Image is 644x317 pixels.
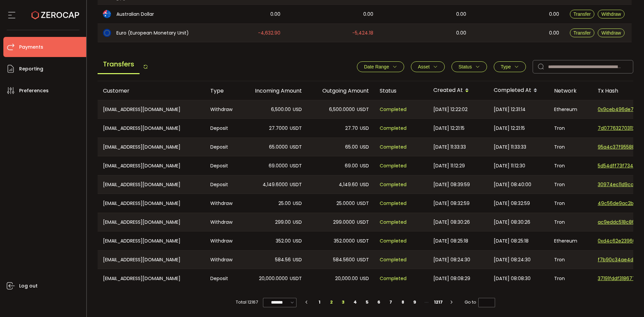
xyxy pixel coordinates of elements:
span: Transfer [574,30,591,36]
div: Tron [549,175,592,194]
li: 3 [337,298,350,307]
li: 9 [409,298,421,307]
span: Completed [380,162,407,170]
div: Withdraw [205,100,240,118]
span: USD [293,200,302,207]
div: Ethereum [549,100,592,118]
span: 65.00 [345,143,358,151]
div: Tron [549,213,592,231]
div: Deposit [205,156,240,175]
span: Date Range [364,64,389,69]
button: Date Range [357,61,404,72]
span: 4,149.60 [339,181,358,189]
div: Created At [428,85,488,96]
div: Ethereum [549,231,592,250]
span: USD [360,143,369,151]
div: [EMAIL_ADDRESS][DOMAIN_NAME] [98,194,205,213]
li: 2 [325,298,337,307]
span: USD [293,218,302,226]
li: 4 [349,298,361,307]
div: [EMAIL_ADDRESS][DOMAIN_NAME] [98,213,205,231]
span: 352.00 [276,237,291,245]
span: USDT [357,106,369,113]
span: Australian Dollar [116,11,154,18]
span: -4,632.90 [258,29,280,37]
div: Type [205,87,240,95]
span: 65.0000 [269,143,288,151]
button: Status [451,61,487,72]
span: 299.00 [275,218,291,226]
span: Status [459,64,472,69]
span: 20,000.00 [335,275,358,282]
div: Tron [549,119,592,138]
span: Type [501,64,511,69]
li: 6 [373,298,385,307]
div: [EMAIL_ADDRESS][DOMAIN_NAME] [98,119,205,138]
div: [EMAIL_ADDRESS][DOMAIN_NAME] [98,138,205,156]
span: 299.0000 [333,218,355,226]
div: [EMAIL_ADDRESS][DOMAIN_NAME] [98,231,205,250]
span: Completed [380,256,407,264]
div: Incoming Amount [240,87,307,95]
span: [DATE] 11:33:33 [433,143,466,151]
span: Completed [380,143,407,151]
div: Withdraw [205,251,240,269]
span: USD [293,237,302,245]
div: [EMAIL_ADDRESS][DOMAIN_NAME] [98,251,205,269]
span: [DATE] 12:21:15 [433,124,465,132]
span: 27.70 [345,124,358,132]
span: Go to [465,298,495,307]
span: 69.0000 [269,162,288,170]
iframe: Chat Widget [610,285,644,317]
span: Completed [380,237,407,245]
li: 7 [385,298,397,307]
div: Deposit [205,138,240,156]
span: USDT [290,275,302,282]
span: Payments [19,42,43,52]
span: USD [360,275,369,282]
div: Tron [549,138,592,156]
span: Completed [380,181,407,189]
span: 25.0000 [336,200,355,207]
span: Completed [380,200,407,207]
div: Withdraw [205,194,240,213]
span: USDT [290,162,302,170]
span: USD [360,124,369,132]
button: Type [494,61,526,72]
div: Tron [549,251,592,269]
div: Tron [549,269,592,288]
li: 5 [361,298,373,307]
span: [DATE] 12:31:14 [494,106,526,113]
span: USD [293,106,302,113]
span: 0.00 [549,29,559,37]
span: USDT [290,143,302,151]
div: Tron [549,156,592,175]
span: USDT [357,237,369,245]
button: Asset [411,61,445,72]
span: [DATE] 12:21:15 [494,124,525,132]
span: 25.00 [278,200,291,207]
span: Preferences [19,86,49,96]
span: Transfers [98,55,140,74]
span: 0.00 [270,10,280,18]
div: [EMAIL_ADDRESS][DOMAIN_NAME] [98,100,205,118]
div: Withdraw [205,231,240,250]
span: [DATE] 08:32:59 [494,200,530,207]
span: USD [360,162,369,170]
span: 0.00 [456,29,466,37]
span: Completed [380,124,407,132]
span: [DATE] 08:40:00 [494,181,531,189]
span: 584.56 [275,256,291,264]
span: Total 12167 [236,298,258,307]
div: Deposit [205,119,240,138]
span: USD [293,256,302,264]
span: [DATE] 08:30:26 [433,218,470,226]
span: [DATE] 08:08:29 [433,275,470,282]
div: Network [549,87,592,95]
span: USDT [290,124,302,132]
span: USD [360,181,369,189]
span: USDT [357,218,369,226]
button: Withdraw [598,29,625,37]
span: USDT [357,200,369,207]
